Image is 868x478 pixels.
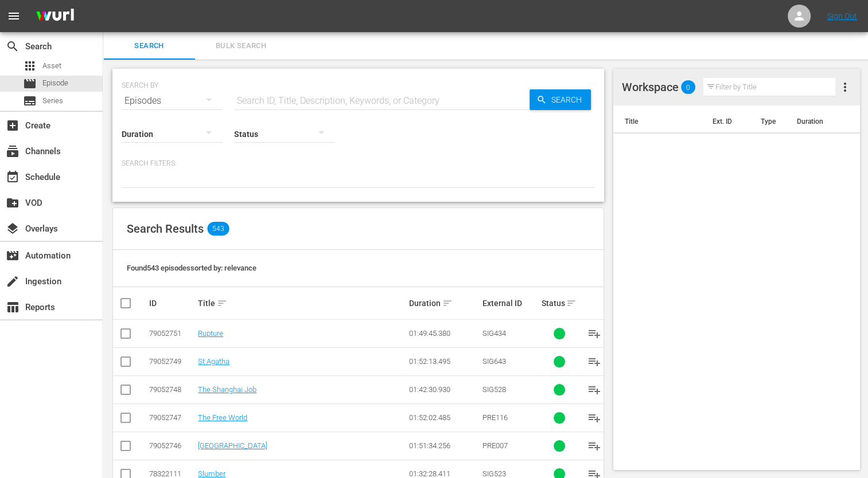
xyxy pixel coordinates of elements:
[581,348,608,375] button: playlist_add
[110,40,188,53] span: Search
[409,413,479,422] div: 01:52:02.485
[6,170,20,184] span: Schedule
[622,80,679,94] h4: Workspace
[198,469,225,478] a: Slumber
[198,441,267,450] a: [GEOGRAPHIC_DATA]
[149,299,194,308] div: ID
[581,376,608,403] button: playlist_add
[149,441,194,450] div: 79052746
[581,432,608,460] button: playlist_add
[442,298,453,308] span: sort
[7,9,21,23] span: menu
[482,441,508,450] span: PRE007
[6,196,20,210] span: VOD
[6,275,20,288] span: Ingestion
[42,95,63,107] span: Series
[122,159,595,169] p: Search Filters:
[23,77,37,91] span: Episode
[482,469,506,478] span: SIG523
[587,439,601,453] span: playlist_add
[827,11,857,21] a: Sign Out
[149,385,194,394] div: 79052748
[409,469,479,478] div: 01:32:28.411
[482,385,506,394] span: SIG528
[6,249,20,262] span: Automation
[198,385,256,394] a: The Shanghai Job
[409,296,479,310] div: Duration
[28,3,83,30] img: ans4CAIJ8jUAAAAAAAAAAAAAAAAAAAAAAAAgQb4GAAAAAAAAAAAAAAAAAAAAAAAAJMjXAAAAAAAAAAAAAAAAAAAAAAAAgAT5G...
[482,299,538,308] div: External ID
[541,296,577,310] div: Status
[409,441,479,450] div: 01:51:34.256
[149,469,194,478] div: 78322111
[198,413,247,422] a: The Free World
[6,119,20,132] span: Create
[587,355,601,369] span: playlist_add
[613,105,706,138] th: Title
[6,222,20,236] span: Overlays
[6,40,20,53] span: Search
[409,357,479,366] div: 01:52:13.495
[409,329,479,338] div: 01:49:45.380
[42,77,68,89] span: Episode
[217,298,227,308] span: sort
[207,222,229,236] span: 543
[23,59,37,73] span: Asset
[42,60,61,72] span: Asset
[838,80,851,94] span: more_vert
[202,40,280,53] span: Bulk Search
[581,404,608,432] button: playlist_add
[6,144,20,158] span: Channels
[198,329,223,338] a: Rupture
[198,357,229,366] a: St Agatha
[587,327,601,340] span: playlist_add
[482,357,506,366] span: SIG643
[547,89,591,110] span: Search
[706,105,754,138] th: Ext. ID
[198,296,405,310] div: Title
[587,411,601,425] span: playlist_add
[127,264,256,272] span: Found 543 episodes sorted by: relevance
[122,85,223,117] div: Episodes
[838,73,851,101] button: more_vert
[681,83,695,91] span: 0
[482,413,508,422] span: PRE116
[149,413,194,422] div: 79052747
[149,357,194,366] div: 79052749
[530,89,591,110] button: Search
[754,105,789,138] th: Type
[581,320,608,347] button: playlist_add
[23,94,37,108] span: Series
[790,105,861,138] th: Duration
[6,300,20,314] span: Reports
[566,298,577,308] span: sort
[587,383,601,397] span: playlist_add
[409,385,479,394] div: 01:42:30.930
[127,222,204,236] span: Search Results
[482,329,506,338] span: SIG434
[149,329,194,338] div: 79052751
